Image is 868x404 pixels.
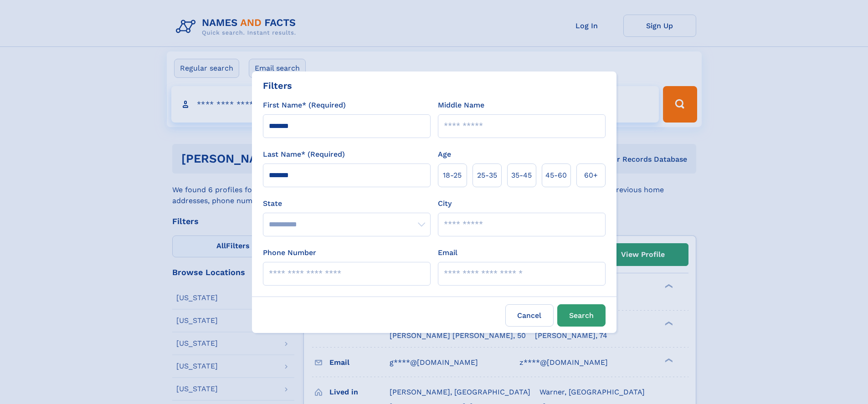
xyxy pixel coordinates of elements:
span: 18‑25 [443,170,462,181]
label: Email [438,247,457,258]
span: 45‑60 [545,170,567,181]
label: Middle Name [438,100,484,111]
label: Cancel [505,304,554,327]
label: Phone Number [263,247,316,258]
label: Last Name* (Required) [263,149,345,160]
label: First Name* (Required) [263,100,346,111]
label: State [263,198,431,209]
label: City [438,198,452,209]
span: 35‑45 [511,170,532,181]
label: Age [438,149,451,160]
span: 60+ [584,170,598,181]
div: Filters [263,79,292,92]
span: 25‑35 [477,170,497,181]
button: Search [557,304,606,327]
